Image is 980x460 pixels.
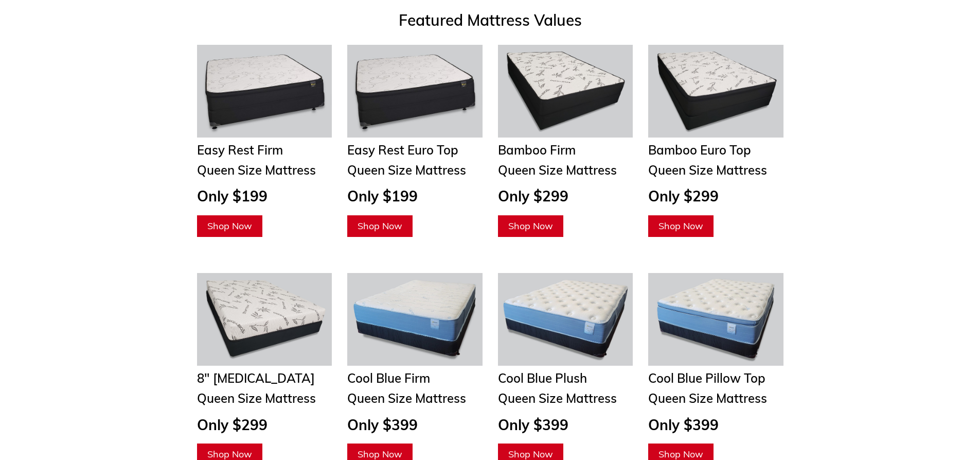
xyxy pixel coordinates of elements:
[347,273,483,366] img: Cool Blue Firm Mattress
[399,10,582,30] span: Featured Mattress Values
[648,215,714,237] a: Shop Now
[207,220,252,232] span: Shop Now
[197,215,262,237] a: Shop Now
[207,448,252,460] span: Shop Now
[347,390,466,406] span: Queen Size Mattress
[498,390,617,406] span: Queen Size Mattress
[197,162,316,178] span: Queen Size Mattress
[498,215,563,237] a: Shop Now
[347,142,458,158] span: Easy Rest Euro Top
[508,448,553,460] span: Shop Now
[347,416,418,434] span: Only $399
[498,273,633,366] img: Cool Blue Plush Mattress
[197,142,283,158] span: Easy Rest Firm
[648,187,719,205] span: Only $299
[658,220,703,232] span: Shop Now
[347,162,466,178] span: Queen Size Mattress
[508,220,553,232] span: Shop Now
[648,142,751,158] span: Bamboo Euro Top
[648,416,719,434] span: Only $399
[347,370,430,386] span: Cool Blue Firm
[498,142,576,158] span: Bamboo Firm
[498,187,568,205] span: Only $299
[197,273,332,366] img: Bamboo 8
[358,220,402,232] span: Shop Now
[648,370,765,386] span: Cool Blue Pillow Top
[648,45,783,138] img: Adjustable Bases Starting at $379
[648,162,767,178] span: Queen Size Mattress
[648,273,783,366] img: Cool Blue Pillow Top Mattress
[498,162,617,178] span: Queen Size Mattress
[197,370,315,386] span: 8" [MEDICAL_DATA]
[197,416,268,434] span: Only $299
[648,390,767,406] span: Queen Size Mattress
[498,416,568,434] span: Only $399
[358,448,402,460] span: Shop Now
[197,187,268,205] span: Only $199
[498,370,587,386] span: Cool Blue Plush
[347,215,413,237] a: Shop Now
[347,45,483,138] img: Twin Mattresses From $69 to $169
[197,45,332,138] img: Twin Mattresses From $69 to $169
[197,390,316,406] span: Queen Size Mattress
[658,448,703,460] span: Shop Now
[498,45,633,138] img: Queen Mattresses From $449 to $949
[347,187,418,205] span: Only $199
